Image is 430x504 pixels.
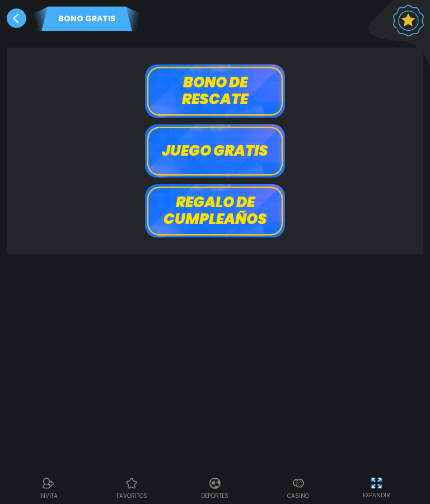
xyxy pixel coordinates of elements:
[28,12,146,24] p: BONO GRATIS
[201,492,228,500] p: Deportes
[90,475,174,500] a: Casino FavoritosCasino Favoritosfavoritos
[39,492,58,500] p: INVITA
[116,492,147,500] p: favoritos
[7,475,90,500] a: ReferralReferralINVITA
[363,491,390,500] p: EXPANDIR
[292,477,305,490] img: Casino
[208,477,222,490] img: Deportes
[256,475,340,500] a: CasinoCasinoCasino
[145,64,285,118] button: Bono de rescate
[125,477,138,490] img: Casino Favoritos
[370,476,384,490] img: hide
[174,475,257,500] a: DeportesDeportesDeportes
[287,492,309,500] p: Casino
[145,184,285,237] button: Regalo de cumpleaños
[41,477,55,490] img: Referral
[145,124,285,178] button: Juego gratis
